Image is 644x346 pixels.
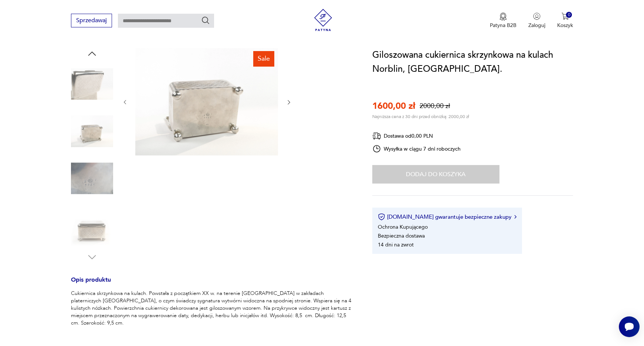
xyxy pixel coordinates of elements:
li: Bezpieczna dostawa [378,232,425,239]
a: Ikona medaluPatyna B2B [490,13,516,29]
img: Ikona strzałki w prawo [514,215,516,219]
h1: Giloszowana cukiernica skrzynkowa na kulach Norblin, [GEOGRAPHIC_DATA]. [372,48,573,76]
img: Ikona koszyka [562,13,569,20]
button: Patyna B2B [490,13,516,29]
img: Zdjęcie produktu Giloszowana cukiernica skrzynkowa na kulach Norblin, Warszawa. [71,205,113,247]
button: Sprzedawaj [71,14,112,27]
img: Patyna - sklep z meblami i dekoracjami vintage [312,9,334,31]
img: Zdjęcie produktu Giloszowana cukiernica skrzynkowa na kulach Norblin, Warszawa. [71,157,113,199]
img: Zdjęcie produktu Giloszowana cukiernica skrzynkowa na kulach Norblin, Warszawa. [71,63,113,105]
div: Wysyłka w ciągu 7 dni roboczych [372,144,461,153]
div: Sale [253,51,274,67]
p: Patyna B2B [490,22,516,29]
img: Zdjęcie produktu Giloszowana cukiernica skrzynkowa na kulach Norblin, Warszawa. [71,110,113,152]
a: Sprzedawaj [71,19,112,24]
button: [DOMAIN_NAME] gwarantuje bezpieczne zakupy [378,213,516,221]
li: 14 dni na zwrot [378,241,414,248]
img: Ikonka użytkownika [533,13,540,20]
p: Koszyk [557,22,573,29]
img: Ikona dostawy [372,131,381,141]
img: Zdjęcie produktu Giloszowana cukiernica skrzynkowa na kulach Norblin, Warszawa. [135,48,278,155]
div: Dostawa od 0,00 PLN [372,131,461,141]
button: 0Koszyk [557,13,573,29]
p: 2000,00 zł [420,101,450,111]
p: Zaloguj [528,22,545,29]
p: Cukiernica skrzynkowa na kulach. Powstała z początkiem XX w. na terenie [GEOGRAPHIC_DATA] w zakła... [71,290,355,327]
img: Ikona certyfikatu [378,213,385,221]
iframe: Smartsupp widget button [619,316,640,337]
p: Najniższa cena z 30 dni przed obniżką: 2000,00 zł [372,114,469,120]
li: Ochrona Kupującego [378,224,428,231]
button: Zaloguj [528,13,545,29]
img: Ikona medalu [499,13,507,21]
button: Szukaj [201,16,210,25]
p: 1600,00 zł [372,100,415,112]
h3: Opis produktu [71,278,355,290]
div: 0 [566,12,572,18]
